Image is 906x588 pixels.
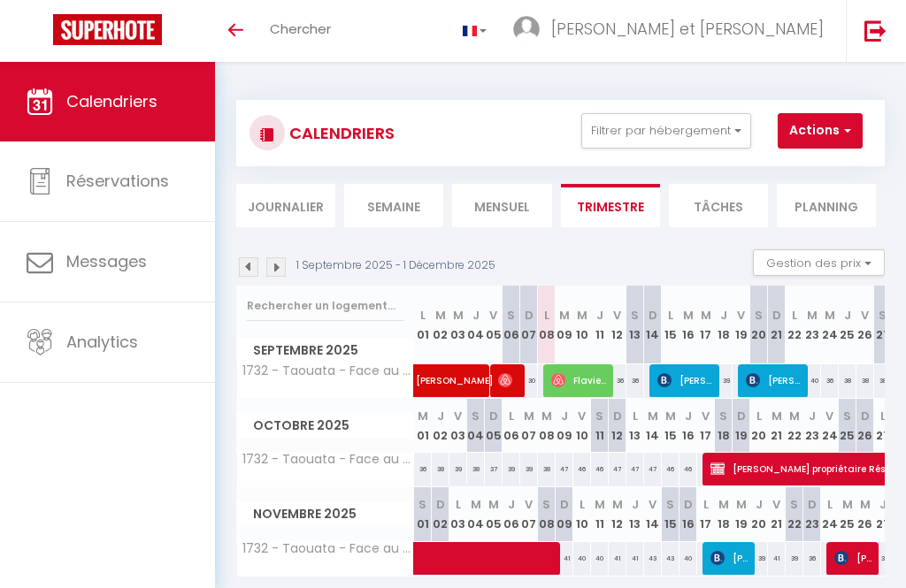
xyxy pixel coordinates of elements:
[414,399,432,453] th: 01
[839,286,856,364] th: 25
[827,496,833,513] abbr: L
[498,363,522,397] span: [PERSON_NAME]
[662,286,679,364] th: 15
[861,307,869,324] abbr: V
[538,453,556,485] div: 38
[485,399,503,453] th: 05
[792,307,797,324] abbr: L
[839,399,856,453] th: 25
[551,18,824,40] span: [PERSON_NAME] et [PERSON_NAME]
[662,399,679,453] th: 15
[595,496,605,513] abbr: M
[644,487,662,541] th: 14
[485,487,503,541] th: 05
[657,363,717,397] span: [PERSON_NAME]
[803,364,821,397] div: 40
[591,286,609,364] th: 11
[454,408,462,424] abbr: V
[432,453,449,485] div: 38
[772,496,780,513] abbr: V
[520,453,538,485] div: 39
[644,286,662,364] th: 14
[485,286,503,364] th: 05
[449,453,467,485] div: 39
[551,363,610,397] span: Flavien Van Den Bosch
[240,364,417,378] span: 1732 - Taouata - Face au port
[503,453,520,485] div: 39
[684,496,693,513] abbr: D
[609,487,626,541] th: 12
[626,399,644,453] th: 13
[609,399,626,453] th: 12
[561,408,568,424] abbr: J
[467,399,485,453] th: 04
[556,453,573,485] div: 47
[613,408,622,424] abbr: D
[503,487,520,541] th: 06
[715,399,733,453] th: 18
[715,286,733,364] th: 18
[839,364,856,397] div: 38
[644,399,662,453] th: 14
[520,487,538,541] th: 07
[861,408,870,424] abbr: D
[753,249,885,276] button: Gestion des prix
[472,408,480,424] abbr: S
[538,286,556,364] th: 08
[669,184,768,227] li: Tâches
[414,487,432,541] th: 01
[538,399,556,453] th: 08
[561,184,660,227] li: Trimestre
[544,307,549,324] abbr: L
[786,286,803,364] th: 22
[750,286,768,364] th: 20
[436,496,445,513] abbr: D
[856,364,874,397] div: 38
[679,487,697,541] th: 16
[803,542,821,575] div: 36
[609,286,626,364] th: 12
[750,399,768,453] th: 20
[668,307,673,324] abbr: L
[768,487,786,541] th: 21
[715,487,733,541] th: 18
[591,399,609,453] th: 11
[803,487,821,541] th: 23
[66,250,147,272] span: Messages
[467,487,485,541] th: 04
[821,399,839,453] th: 24
[612,496,623,513] abbr: M
[414,286,432,364] th: 01
[452,184,551,227] li: Mensuel
[485,453,503,485] div: 37
[662,487,679,541] th: 15
[626,286,644,364] th: 13
[777,184,876,227] li: Planning
[432,399,449,453] th: 02
[697,286,715,364] th: 17
[825,307,835,324] abbr: M
[432,487,449,541] th: 02
[632,496,639,513] abbr: J
[525,496,533,513] abbr: V
[520,286,538,364] th: 07
[237,338,413,363] span: Septembre 2025
[843,408,851,424] abbr: S
[879,496,887,513] abbr: J
[685,408,692,424] abbr: J
[860,496,871,513] abbr: M
[631,307,639,324] abbr: S
[856,487,874,541] th: 26
[541,408,552,424] abbr: M
[733,487,750,541] th: 19
[697,487,715,541] th: 17
[285,113,395,153] h3: CALENDRIERS
[236,184,335,227] li: Journalier
[834,541,876,575] span: [PERSON_NAME]
[66,90,157,112] span: Calendriers
[683,307,694,324] abbr: M
[66,331,138,353] span: Analytics
[503,399,520,453] th: 06
[591,453,609,485] div: 46
[874,364,892,397] div: 38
